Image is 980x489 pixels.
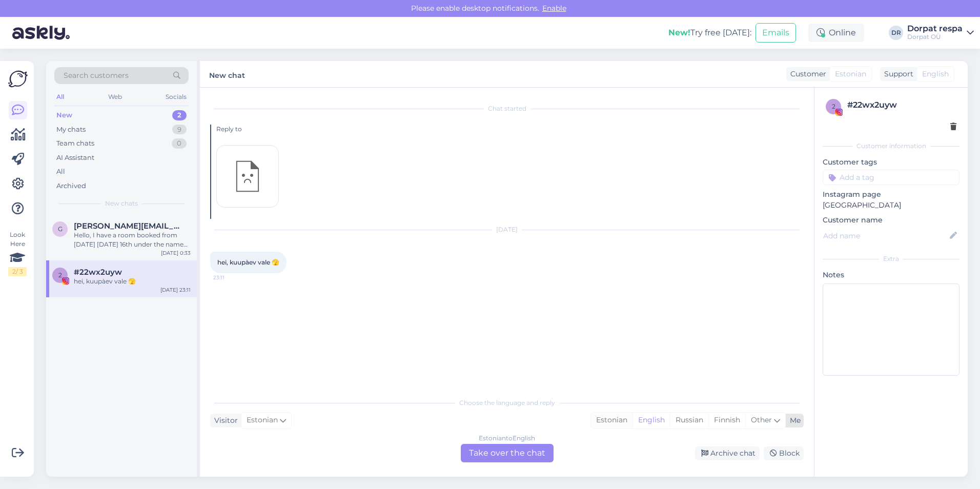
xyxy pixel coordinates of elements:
[823,230,948,241] input: Add name
[247,415,278,426] span: Estonian
[835,69,866,79] span: Estonian
[210,225,804,234] div: [DATE]
[823,170,959,185] input: Add a tag
[213,274,252,281] span: 23:11
[907,25,963,33] div: Dorpat respa
[668,27,751,39] div: Try free [DATE]:
[786,69,826,79] div: Customer
[764,446,804,460] div: Block
[172,138,187,149] div: 0
[539,4,569,13] span: Enable
[54,90,66,104] div: All
[461,444,554,462] div: Take over the chat
[756,23,796,43] button: Emails
[74,231,191,249] div: Hello, I have a room booked from [DATE] [DATE] 16th under the name [PERSON_NAME]. I just want to ...
[823,189,959,200] p: Instagram page
[668,28,690,37] b: New!
[708,413,745,428] div: Finnish
[64,70,129,81] span: Search customers
[56,110,72,120] div: New
[632,413,670,428] div: English
[172,110,187,120] div: 2
[210,104,804,113] div: Chat started
[74,268,122,277] span: #22wx2uyw
[479,434,535,443] div: Estonian to English
[823,270,959,280] p: Notes
[160,286,191,294] div: [DATE] 23:11
[880,69,913,79] div: Support
[751,415,772,424] span: Other
[56,181,86,191] div: Archived
[74,277,191,286] div: hei, kuupàev vale 🫣
[56,167,65,177] div: All
[8,69,28,89] img: Askly Logo
[847,99,956,111] div: # 22wx2uyw
[164,90,189,104] div: Socials
[786,415,801,426] div: Me
[591,413,632,428] div: Estonian
[823,141,959,151] div: Customer information
[8,267,27,276] div: 2 / 3
[823,157,959,168] p: Customer tags
[56,138,94,149] div: Team chats
[823,215,959,226] p: Customer name
[58,225,63,233] span: g
[889,26,903,40] div: DR
[832,103,835,110] span: 2
[210,398,804,407] div: Choose the language and reply
[907,33,963,41] div: Dorpat OÜ
[217,258,279,266] span: hei, kuupàev vale 🫣
[823,200,959,211] p: [GEOGRAPHIC_DATA]
[670,413,708,428] div: Russian
[907,25,974,41] a: Dorpat respaDorpat OÜ
[210,415,238,426] div: Visitor
[106,90,124,104] div: Web
[105,199,138,208] span: New chats
[695,446,760,460] div: Archive chat
[808,24,864,42] div: Online
[8,230,27,276] div: Look Here
[56,125,86,135] div: My chats
[172,125,187,135] div: 9
[161,249,191,257] div: [DATE] 0:33
[922,69,949,79] span: English
[823,254,959,263] div: Extra
[74,221,180,231] span: giulia.barbano@iesve.com
[209,67,245,81] label: New chat
[56,153,94,163] div: AI Assistant
[216,125,804,134] div: Reply to
[58,271,62,279] span: 2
